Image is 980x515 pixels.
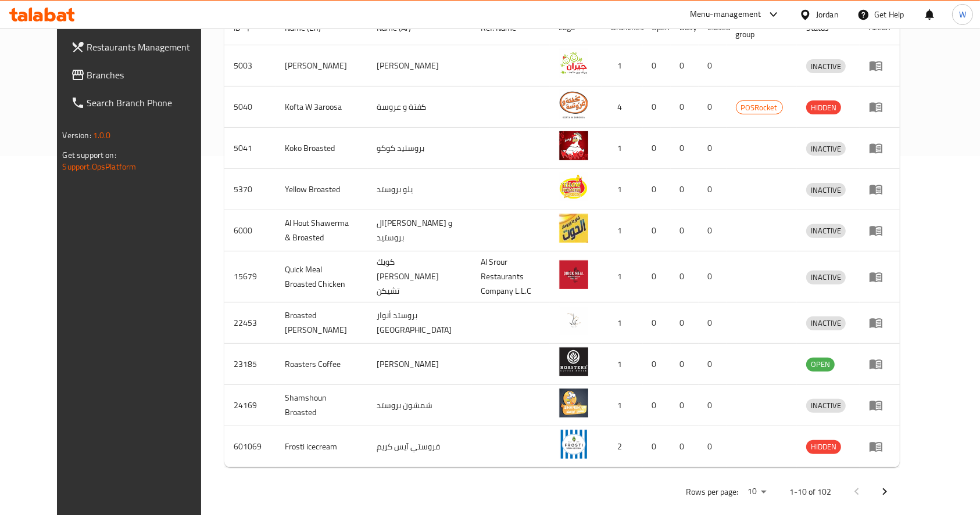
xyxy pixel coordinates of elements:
td: 0 [643,251,671,302]
a: Search Branch Phone [62,89,221,117]
td: 0 [699,210,727,251]
img: Yellow Broasted [559,172,588,201]
div: INACTIVE [806,399,846,413]
td: 1 [602,210,643,251]
div: INACTIVE [806,316,846,330]
span: INACTIVE [806,183,846,197]
div: Menu [869,224,890,237]
td: 1 [602,45,643,87]
img: Al Hout Shawerma & Broasted [559,214,588,243]
img: Roasters Coffee [559,347,588,376]
span: Branches [87,68,212,82]
td: Quick Meal Broasted Chicken [276,251,367,302]
td: 1 [602,302,643,344]
td: 1 [602,251,643,302]
div: Menu [869,182,890,196]
span: HIDDEN [806,440,841,453]
td: 15679 [224,251,276,302]
div: INACTIVE [806,224,846,238]
td: Yellow Broasted [276,169,367,210]
td: 4 [602,87,643,128]
td: 1 [602,169,643,210]
span: Ref. Name [481,21,531,35]
td: شمشون بروستد [367,385,472,426]
td: 0 [643,45,671,87]
img: Frosti icecream [559,430,588,459]
span: Name (Ar) [377,21,426,35]
td: Kofta W 3aroosa [276,87,367,128]
span: Name (En) [285,21,336,35]
td: 0 [699,45,727,87]
td: 1 [602,385,643,426]
td: Koko Broasted [276,128,367,169]
span: Get support on: [63,147,116,163]
td: 0 [671,251,699,302]
td: 0 [671,128,699,169]
span: INACTIVE [806,60,846,73]
td: Al Srour Restaurants Company L.L.C [471,251,549,302]
div: Rows per page: [743,483,771,500]
td: 0 [643,87,671,128]
td: 0 [699,251,727,302]
td: 1 [602,344,643,385]
td: كويك [PERSON_NAME] تشيكن [367,251,472,302]
span: 1.0.0 [93,128,111,143]
button: Next page [871,478,899,506]
div: Jordan [816,8,839,21]
a: Branches [62,61,221,89]
td: 0 [699,302,727,344]
a: Support.OpsPlatform [63,159,137,174]
span: Search Branch Phone [87,96,212,110]
td: 0 [671,210,699,251]
span: HIDDEN [806,101,841,114]
td: Roasters Coffee [276,344,367,385]
td: 0 [671,87,699,128]
td: يلو بروستد [367,169,472,210]
td: 5003 [224,45,276,87]
td: 5370 [224,169,276,210]
td: 0 [671,344,699,385]
span: W [959,8,966,21]
td: 0 [699,385,727,426]
td: 601069 [224,426,276,467]
td: كفتة و عروسة [367,87,472,128]
td: 1 [602,128,643,169]
img: Shamshoun Broasted [559,388,588,417]
td: Al Hout Shawerma & Broasted [276,210,367,251]
td: 0 [671,45,699,87]
td: [PERSON_NAME] [276,45,367,87]
td: 0 [699,128,727,169]
td: 0 [643,385,671,426]
div: Menu [869,270,890,284]
td: 6000 [224,210,276,251]
span: Restaurants Management [87,40,212,54]
td: 23185 [224,344,276,385]
div: INACTIVE [806,183,846,197]
td: فروستي آيس كريم [367,426,472,467]
div: Menu [869,440,890,453]
span: INACTIVE [806,399,846,412]
p: 1-10 of 102 [789,485,831,499]
td: Frosti icecream [276,426,367,467]
span: OPEN [806,358,835,371]
td: 0 [643,426,671,467]
div: Menu [869,316,890,330]
span: Version: [63,128,91,143]
td: 2 [602,426,643,467]
div: HIDDEN [806,440,841,454]
span: INACTIVE [806,271,846,284]
td: 0 [671,385,699,426]
span: INACTIVE [806,224,846,237]
span: POS group [736,13,784,41]
div: Menu [869,100,890,114]
td: Shamshoun Broasted [276,385,367,426]
img: Koko Broasted [559,131,588,160]
div: Menu-management [690,8,761,21]
td: [PERSON_NAME] [367,45,472,87]
span: Status [806,21,844,35]
td: 0 [699,169,727,210]
img: Kofta W 3aroosa [559,90,588,119]
td: 5041 [224,128,276,169]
